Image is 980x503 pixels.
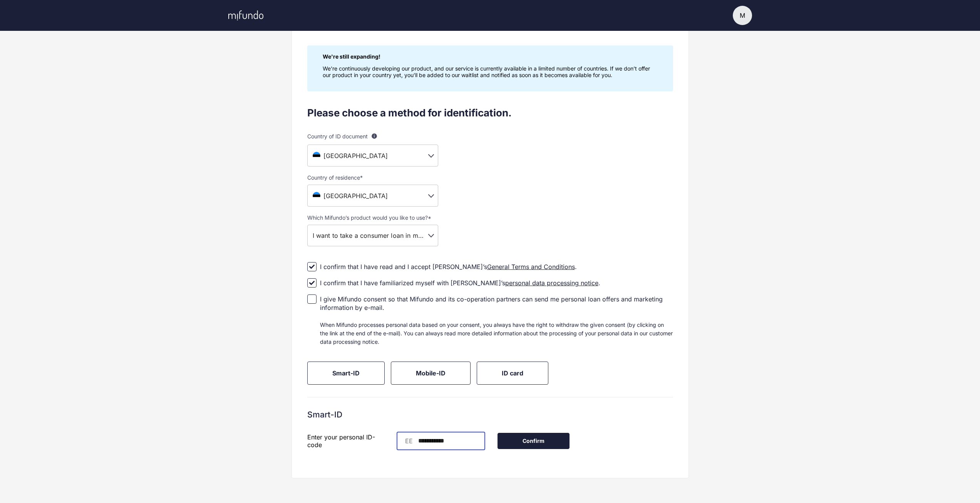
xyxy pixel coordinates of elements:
[320,321,673,345] span: When Mifundo processes personal data based on your consent, you always have the right to withdraw...
[307,225,438,246] div: I want to take a consumer loan in my new country
[307,185,438,207] div: [GEOGRAPHIC_DATA]
[405,436,413,446] p: EE
[332,369,360,377] span: Smart-ID
[391,362,471,385] button: Mobile-ID
[502,369,523,377] span: ID card
[323,53,380,60] strong: We're still expanding!
[320,279,600,287] div: I confirm that I have familiarized myself with [PERSON_NAME]’s .
[307,433,384,449] div: Enter your personal ID-code
[307,214,438,221] label: Which Mifundo’s product would you like to use? *
[307,174,438,181] label: Country of residence *
[307,145,438,167] div: [GEOGRAPHIC_DATA]
[498,433,570,449] button: Confirm
[477,362,548,385] button: ID card
[320,262,577,271] div: I confirm that I have read and I accept [PERSON_NAME]’s .
[320,291,673,349] div: I give Mifundo consent so that Mifundo and its co-operation partners can send me personal loan of...
[505,279,598,287] a: personal data processing notice
[323,65,658,78] p: We're continuously developing our product, and our service is currently available in a limited nu...
[323,152,388,160] span: [GEOGRAPHIC_DATA]
[307,131,438,141] label: Country of ID document
[307,107,673,119] div: Please choose a method for identification.
[323,192,388,200] span: [GEOGRAPHIC_DATA]
[733,6,752,25] button: M
[416,369,446,377] span: Mobile-ID
[311,150,322,161] img: ee.svg
[307,410,673,419] div: Smart-ID
[311,190,322,201] img: ee.svg
[307,362,385,385] button: Smart-ID
[487,263,575,271] a: General Terms and Conditions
